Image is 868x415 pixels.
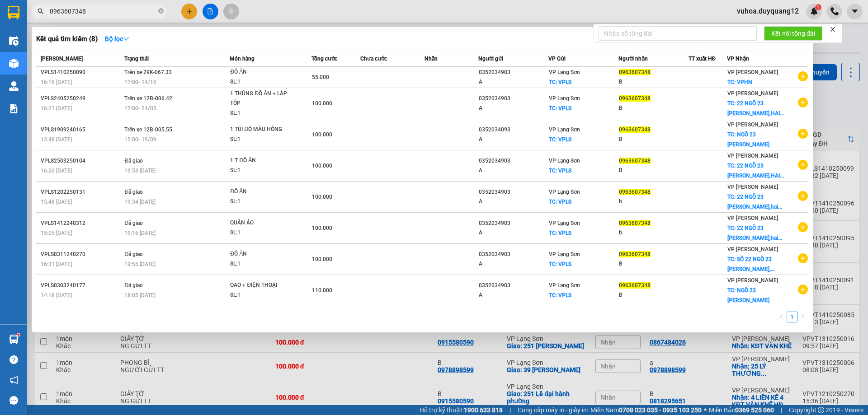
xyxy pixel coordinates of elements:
img: logo-vxr [8,6,19,19]
span: 16:26 [DATE] [41,168,72,174]
span: VP [PERSON_NAME] [727,184,778,190]
div: B [619,166,688,175]
input: Tìm tên, số ĐT hoặc mã đơn [50,6,156,16]
span: TC: VPHN [727,79,752,85]
span: 16:31 [DATE] [41,261,72,267]
div: QAO + ĐIỆN THOẠI [230,280,298,290]
div: VPLS1410250090 [41,68,122,77]
span: Đã giao [124,282,143,289]
span: VP [PERSON_NAME] [727,277,778,284]
div: ĐỒ ĂN [230,187,298,197]
div: A [479,135,548,144]
span: plus-circle [798,98,808,107]
img: warehouse-icon [9,335,19,344]
div: 0352034093 [479,125,548,135]
span: 18:05 [DATE] [124,292,156,298]
span: left [778,314,784,319]
span: 17:00 - 14/10 [124,79,156,85]
span: TC: VPLS [549,230,571,236]
div: VPLS0311240270 [41,250,122,259]
div: B [619,103,688,113]
span: Nhãn [425,56,438,62]
span: plus-circle [798,160,808,170]
span: plus-circle [798,284,808,294]
span: 100.000 [312,163,332,169]
span: 19:16 [DATE] [124,230,156,236]
div: B [619,135,688,144]
span: TC: VPLS [549,105,571,112]
div: A [479,228,548,238]
div: A [479,103,548,113]
span: VP [PERSON_NAME] [727,121,778,128]
span: notification [9,376,18,384]
div: B [619,259,688,269]
span: TC: SỐ 22 NGÕ 23 [PERSON_NAME],... [727,256,775,272]
div: ĐỒ ĂN [230,249,298,259]
span: Trạng thái [124,56,149,62]
span: Trên xe 12B-006.42 [124,95,172,102]
span: 110.000 [312,287,332,294]
span: search [38,8,44,14]
div: SL: 1 [230,228,298,238]
div: B [619,77,688,87]
span: VP Nhận [727,56,749,62]
div: 0352034903 [479,156,548,166]
div: A [479,166,548,175]
div: b [619,228,688,238]
span: VP Lạng Sơn [549,282,580,289]
div: VPLS0303240177 [41,281,122,290]
div: QUẦN ÁO [230,218,298,228]
span: 16:16 [DATE] [41,79,72,85]
span: TC: NGÕ 23 [PERSON_NAME] [727,131,769,148]
div: b [619,197,688,206]
img: warehouse-icon [9,36,19,46]
span: plus-circle [798,129,808,139]
div: SL: 1 [230,197,298,207]
span: plus-circle [798,222,808,232]
span: TC: NGÕ 23 [PERSON_NAME] [727,287,769,303]
div: SL: 1 [230,135,298,145]
img: warehouse-icon [9,59,19,68]
span: TC: VPLS [549,168,571,174]
div: 1 TÚI ĐỒ MÀU HỒNG [230,125,298,135]
div: 0352034903 [479,250,548,259]
button: Kết nối tổng đài [764,26,822,41]
span: 55.000 [312,74,329,80]
span: VP Lạng Sơn [549,220,580,226]
img: solution-icon [9,104,19,113]
span: message [9,396,18,405]
div: A [479,77,548,87]
span: Tổng cước [311,56,337,62]
span: 0963607348 [619,220,651,226]
span: plus-circle [798,71,808,81]
span: 15:48 [DATE] [41,199,72,205]
li: Next Page [797,312,808,322]
span: Trên xe 12B-005.55 [124,126,172,133]
span: TC: 22 NGÕ 23 [PERSON_NAME],hai... [727,225,782,241]
span: VP Gửi [548,56,566,62]
span: 16:21 [DATE] [41,105,72,112]
div: 1 THÙNG ĐỒ ĂN + LÁP TỐP [230,89,298,108]
span: TC: 22 NGÕ 23 [PERSON_NAME],hai... [727,194,782,210]
span: Người nhận [618,56,648,62]
span: Đã giao [124,158,143,164]
span: 15:00 - 19/09 [124,136,156,143]
span: 15:05 [DATE] [41,230,72,236]
span: TC: 22 NGÕ 23 [PERSON_NAME],HAI... [727,163,784,179]
span: 100.000 [312,256,332,262]
span: Kết nối tổng đài [771,28,815,38]
span: VP Lạng Sơn [549,189,580,195]
span: VP Lạng Sơn [549,158,580,164]
span: 0963607348 [619,189,651,195]
span: VP [PERSON_NAME] [727,69,778,75]
div: SL: 1 [230,166,298,176]
a: 1 [787,312,797,322]
button: Bộ lọcdown [98,32,137,46]
span: VP Lạng Sơn [549,95,580,102]
span: 14:18 [DATE] [41,292,72,298]
div: SL: 1 [230,290,298,300]
span: close-circle [158,8,164,14]
span: 19:55 [DATE] [124,261,156,267]
span: 0963607348 [619,69,651,75]
span: Đã giao [124,251,143,257]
